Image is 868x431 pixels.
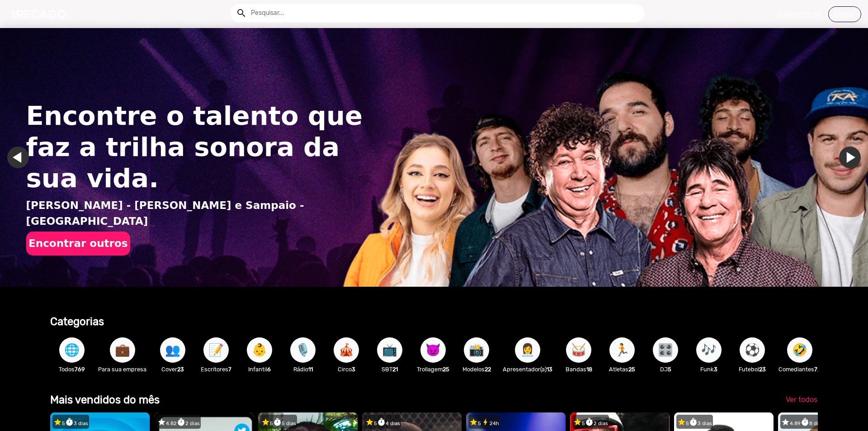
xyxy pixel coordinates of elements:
[208,337,224,363] span: 📝
[515,337,540,363] button: 👩‍💼
[520,337,535,363] span: 👩‍💼
[547,366,552,373] b: 13
[199,365,233,374] p: Escritores
[814,366,821,373] b: 72
[714,366,717,373] b: 3
[701,337,717,363] span: 🎶
[628,366,635,373] b: 25
[469,337,484,363] span: 📸
[26,232,130,256] button: Encontrar outros
[648,365,683,374] p: DJ
[267,366,271,373] b: 6
[735,365,769,374] p: Futebol
[50,393,160,406] b: Mais vendidos do mês
[373,365,407,374] p: SBT
[308,366,313,373] b: 11
[339,337,354,363] span: 🎪
[50,315,104,328] b: Categorias
[416,365,450,374] p: Trollagem
[26,198,373,229] p: [PERSON_NAME] - [PERSON_NAME] e Sampaio - [GEOGRAPHIC_DATA]
[377,337,402,363] button: 📺
[779,9,821,18] u: Cadastre-se
[26,100,373,194] h1: Encontre o talento que faz a trilha sonora da sua vida.
[586,366,592,373] b: 18
[485,366,491,373] b: 22
[392,366,398,373] b: 21
[236,8,247,19] mat-icon: Example home icon
[778,365,821,374] p: Comediantes
[425,337,441,363] span: 😈
[156,365,190,374] p: Cover
[561,365,596,374] p: Bandas
[334,337,359,363] button: 🎪
[828,6,861,22] a: Entrar
[464,337,489,363] button: 📸
[244,4,644,22] input: Pesquisar...
[75,366,85,373] b: 769
[165,337,180,363] span: 👥
[571,337,586,363] span: 🥁
[290,337,316,363] button: 🎙️
[55,365,89,374] p: Todos
[203,337,229,363] button: 📝
[787,337,812,363] button: 🤣
[792,337,807,363] span: 🤣
[233,5,249,20] button: Example home icon
[64,337,80,363] span: 🌐
[59,337,85,363] button: 🌐
[286,365,320,374] p: Rádio
[740,337,765,363] button: ⚽
[786,395,817,404] span: Ver todos
[609,337,635,363] button: 🏃
[420,337,446,363] button: 😈
[839,147,861,168] a: Ir para o próximo slide
[242,365,277,374] p: Infantil
[115,337,130,363] span: 💼
[7,147,29,168] a: Ir para o último slide
[605,365,639,374] p: Atletas
[252,337,267,363] span: 👶
[692,365,726,374] p: Funk
[295,337,311,363] span: 🎙️
[443,366,449,373] b: 25
[745,337,760,363] span: ⚽
[614,337,630,363] span: 🏃
[696,337,722,363] button: 🎶
[503,365,552,374] p: Apresentador(a)
[110,337,135,363] button: 💼
[566,337,591,363] button: 🥁
[177,366,184,373] b: 23
[247,337,272,363] button: 👶
[459,365,494,374] p: Modelos
[160,337,185,363] button: 👥
[382,337,397,363] span: 📺
[658,337,673,363] span: 🎛️
[668,366,671,373] b: 5
[653,337,678,363] button: 🎛️
[352,366,355,373] b: 3
[759,366,766,373] b: 23
[228,366,231,373] b: 7
[329,365,363,374] p: Circo
[98,365,146,374] p: Para sua empresa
